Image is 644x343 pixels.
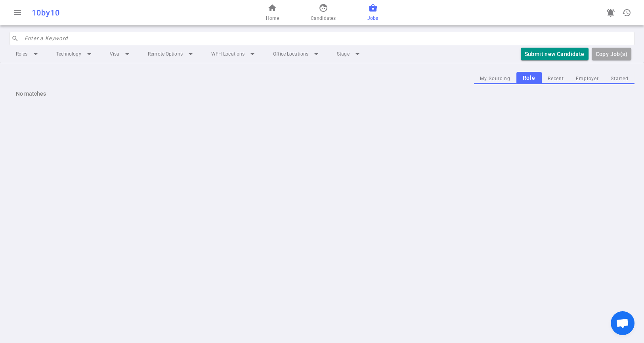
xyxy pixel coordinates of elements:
[542,73,570,84] button: Recent
[521,48,589,61] button: Submit new Candidate
[603,5,619,21] a: Go to see announcements
[570,73,605,84] button: Employer
[266,14,279,22] span: Home
[268,3,277,13] span: home
[205,47,264,61] li: WFH Locations
[619,5,634,21] button: Open history
[13,8,22,17] span: menu
[606,8,615,17] span: notifications_active
[10,47,47,61] li: Roles
[474,73,516,84] button: My Sourcing
[611,311,634,335] a: Open chat
[311,3,336,22] a: Candidates
[50,47,100,61] li: Technology
[10,84,634,103] div: No matches
[319,3,328,13] span: face
[367,3,378,22] a: Jobs
[141,47,202,61] li: Remote Options
[368,3,378,13] span: business_center
[516,72,542,84] button: Role
[11,35,19,42] span: search
[622,8,631,17] span: history
[103,47,138,61] li: Visa
[266,3,279,22] a: Home
[311,14,336,22] span: Candidates
[605,73,634,84] button: Starred
[331,47,369,61] li: Stage
[10,5,25,21] button: Open menu
[367,14,378,22] span: Jobs
[267,47,327,61] li: Office Locations
[32,8,212,17] div: 10by10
